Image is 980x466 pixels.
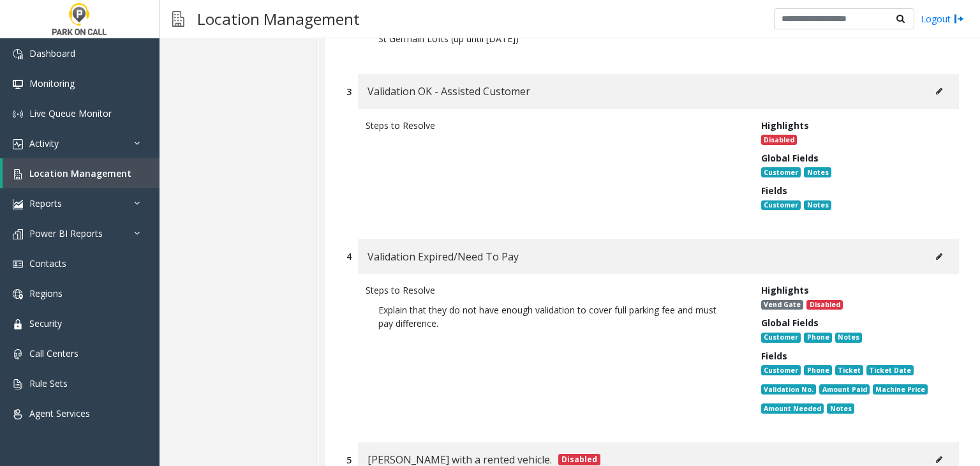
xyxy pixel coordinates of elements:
span: Notes [827,403,854,414]
span: Ticket [835,365,863,375]
span: Customer [761,365,801,375]
span: Highlights [761,284,809,296]
img: 'icon' [13,49,23,59]
span: Rule Sets [29,377,68,389]
span: Disabled [558,454,600,465]
span: Phone [804,333,831,343]
div: St Germain Lofts (up until [DATE]) [378,32,729,45]
img: 'icon' [13,259,23,269]
div: Steps to Resolve [366,283,742,297]
img: 'icon' [13,349,23,359]
span: Monitoring [29,77,75,89]
span: Fields [761,184,787,197]
span: Disabled [761,135,797,145]
span: Vend Gate [761,300,803,310]
div: Steps to Resolve [366,119,742,132]
span: Notes [804,200,831,211]
span: Notes [835,333,862,343]
span: Agent Services [29,407,90,419]
span: Contacts [29,257,66,269]
img: 'icon' [13,229,23,239]
img: 'icon' [13,79,23,89]
span: Disabled [806,300,842,310]
img: 'icon' [13,409,23,419]
span: Fields [761,350,787,362]
span: Power BI Reports [29,227,103,239]
img: logout [954,12,964,26]
span: Amount Needed [761,403,824,414]
h3: Location Management [191,3,366,34]
img: 'icon' [13,319,23,329]
span: Reports [29,197,62,209]
span: Location Management [29,167,131,179]
span: Validation OK - Assisted Customer [367,83,530,100]
span: Global Fields [761,152,819,164]
span: Highlights [761,119,809,132]
span: Customer [761,167,801,177]
div: 3 [346,85,352,98]
img: 'icon' [13,199,23,209]
span: Security [29,317,62,329]
span: Activity [29,137,59,149]
img: 'icon' [13,139,23,149]
a: Location Management [3,158,160,188]
span: Regions [29,287,63,299]
span: Live Queue Monitor [29,107,112,119]
span: Amount Paid [819,384,869,395]
img: pageIcon [172,3,184,34]
p: Explain that they do not have enough validation to cover full parking fee and must pay difference. [366,297,742,336]
span: Validation No. [761,384,816,395]
span: Validation Expired/Need To Pay [367,248,519,265]
span: Dashboard [29,47,75,59]
span: Customer [761,333,801,343]
span: Ticket Date [866,365,914,375]
span: Phone [804,365,831,375]
span: Notes [804,167,831,177]
span: Global Fields [761,317,819,329]
a: Logout [921,12,964,26]
img: 'icon' [13,169,23,179]
span: Machine Price [873,384,928,395]
span: Call Centers [29,347,78,359]
img: 'icon' [13,109,23,119]
div: 4 [346,250,352,263]
img: 'icon' [13,379,23,389]
img: 'icon' [13,289,23,299]
span: Customer [761,200,801,211]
